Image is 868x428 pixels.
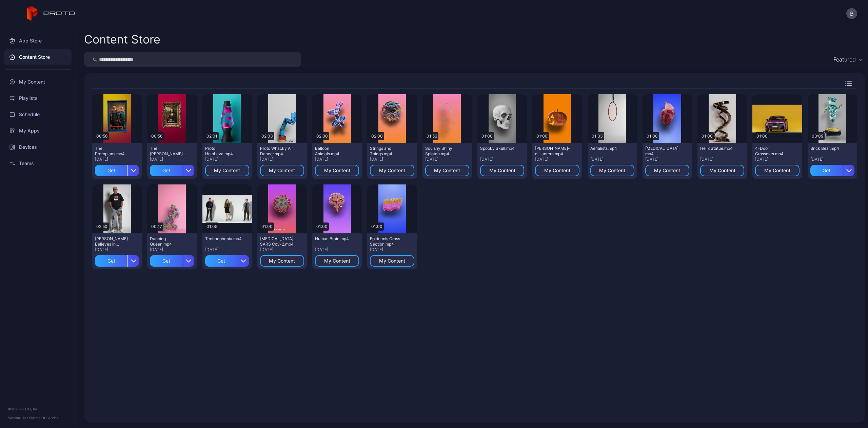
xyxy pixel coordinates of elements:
div: Squishy Shiny Splotch.mp4 [425,146,462,157]
div: [DATE] [425,157,469,162]
div: Get [95,165,127,176]
div: Proto Whacky Air Dancer.mp4 [260,146,297,157]
a: My Apps [4,123,72,139]
div: Get [205,255,238,267]
div: The Mona Lisa.mp4 [150,146,187,157]
div: Get [150,255,182,267]
button: My Content [535,165,579,176]
div: My Content [269,168,295,173]
a: Terms Of Service [31,416,59,420]
div: Helix Statue.mp4 [700,146,737,151]
button: Get [205,255,249,267]
div: [DATE] [150,157,194,162]
div: My Content [324,168,350,173]
button: My Content [315,255,359,267]
div: [DATE] [700,157,744,162]
div: [DATE] [590,157,634,162]
button: Get [150,255,194,267]
div: [DATE] [95,247,139,252]
a: Playlists [4,90,72,106]
div: Aerialists.mp4 [590,146,628,151]
button: My Content [590,165,634,176]
button: Featured [830,52,865,67]
div: My Content [214,168,240,173]
div: Human Brain.mp4 [315,236,352,242]
button: My Content [370,165,414,176]
div: My Content [709,168,735,173]
div: My Content [379,258,405,264]
div: My Content [324,258,350,264]
div: Balloon Animals.mp4 [315,146,352,157]
div: [DATE] [205,157,249,162]
a: Schedule [4,106,72,123]
div: Get [810,165,843,176]
div: Howie Mandel Believes in Proto.mp4 [95,236,132,247]
div: My Content [599,168,625,173]
div: [DATE] [315,157,359,162]
a: Devices [4,139,72,155]
div: My Content [489,168,515,173]
div: [DATE] [205,247,249,252]
div: My Content [434,168,460,173]
button: My Content [315,165,359,176]
div: [DATE] [480,157,524,162]
button: My Content [700,165,744,176]
div: [DATE] [260,247,304,252]
div: Strings and Things.mp4 [370,146,407,157]
a: Teams [4,155,72,172]
div: Proto HoloLava.mp4 [205,146,242,157]
div: My Content [654,168,680,173]
div: [DATE] [95,157,139,162]
div: Get [95,255,127,267]
button: B [846,8,857,19]
a: App Store [4,33,72,49]
div: [DATE] [810,157,854,162]
div: Spooky Skull.mp4 [480,146,517,151]
button: My Content [260,255,304,267]
div: [DATE] [370,157,414,162]
div: © 2025 PROTO, Inc. [8,406,67,412]
div: [DATE] [535,157,579,162]
button: My Content [645,165,689,176]
div: 4-Door Crossover.mp4 [755,146,792,157]
span: Version 1.13.1 • [8,416,31,420]
div: Content Store [84,34,160,45]
div: [DATE] [370,247,414,252]
div: Jack-o'-lantern.mp4 [535,146,572,157]
div: My Content [379,168,405,173]
button: My Content [755,165,799,176]
div: My Content [269,258,295,264]
div: Get [150,165,182,176]
div: [DATE] [260,157,304,162]
div: My Content [764,168,790,173]
div: [DATE] [150,247,194,252]
div: [DATE] [315,247,359,252]
div: [DATE] [645,157,689,162]
a: My Content [4,74,72,90]
div: Human Heart.mp4 [645,146,683,157]
div: Covid-19 SARS Cov-2.mp4 [260,236,297,247]
div: Epidermis Cross Section.mp4 [370,236,407,247]
div: Featured [833,56,856,63]
div: Dancing Queen.mp4 [150,236,187,247]
button: My Content [205,165,249,176]
div: [DATE] [755,157,799,162]
button: My Content [260,165,304,176]
button: My Content [425,165,469,176]
a: Content Store [4,49,72,65]
button: My Content [370,255,414,267]
button: Get [810,165,854,176]
div: Brick Bear.mp4 [810,146,848,151]
div: Technophobia.mp4 [205,236,242,242]
button: Get [95,165,139,176]
div: The Protopians.mp4 [95,146,132,157]
div: My Content [544,168,570,173]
